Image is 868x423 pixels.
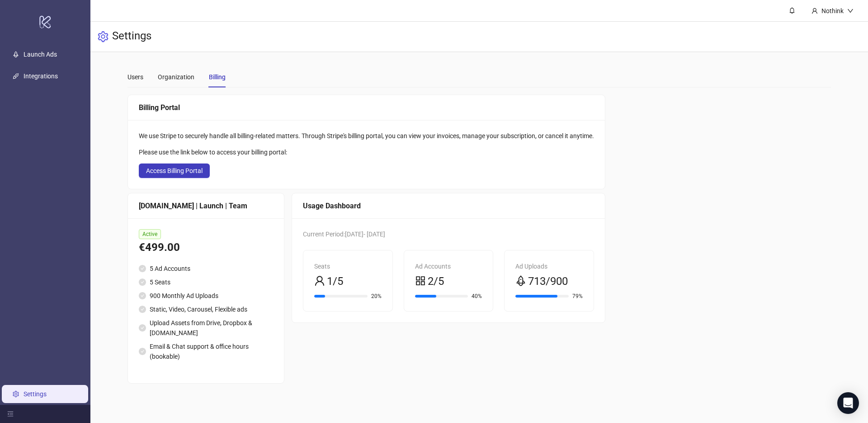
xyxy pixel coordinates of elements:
div: [DOMAIN_NAME] | Launch | Team [139,200,273,211]
div: Please use the link below to access your billing portal: [139,147,594,157]
div: Open Intercom Messenger [837,392,859,414]
li: 5 Seats [139,277,273,287]
li: 900 Monthly Ad Uploads [139,291,273,301]
h3: Settings [112,29,151,44]
span: 1/5 [327,273,343,290]
span: Access Billing Portal [146,167,203,174]
div: Organization [158,72,194,82]
div: Billing Portal [139,102,594,113]
div: Seats [314,261,382,271]
span: check-circle [139,324,146,332]
span: menu-fold [7,411,14,417]
span: user [314,275,325,286]
span: rocket [515,275,526,286]
span: bell [789,7,795,14]
span: 713/900 [528,273,568,290]
div: Ad Accounts [415,261,482,271]
span: check-circle [139,348,146,355]
li: Static, Video, Carousel, Flexible ads [139,304,273,314]
a: Launch Ads [24,51,57,58]
span: 2/5 [428,273,444,290]
span: 79% [572,293,583,299]
span: check-circle [139,306,146,313]
span: check-circle [139,292,146,299]
a: Settings [24,390,47,398]
span: Active [139,229,161,239]
span: 20% [371,293,382,299]
span: check-circle [139,279,146,286]
a: Integrations [24,72,58,80]
li: Email & Chat support & office hours (bookable) [139,341,273,361]
div: Users [127,72,143,82]
div: Ad Uploads [515,261,583,271]
span: 40% [472,293,482,299]
div: Usage Dashboard [303,200,594,211]
button: Access Billing Portal [139,163,210,178]
div: €499.00 [139,239,273,256]
div: We use Stripe to securely handle all billing-related matters. Through Stripe's billing portal, yo... [139,131,594,141]
span: setting [98,31,108,42]
span: appstore [415,275,426,286]
span: Current Period: [DATE] - [DATE] [303,231,385,238]
div: Nothink [818,6,847,16]
span: check-circle [139,265,146,272]
li: Upload Assets from Drive, Dropbox & [DOMAIN_NAME] [139,318,273,338]
span: down [847,8,854,14]
li: 5 Ad Accounts [139,264,273,274]
span: user [811,8,818,14]
div: Billing [209,72,226,82]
